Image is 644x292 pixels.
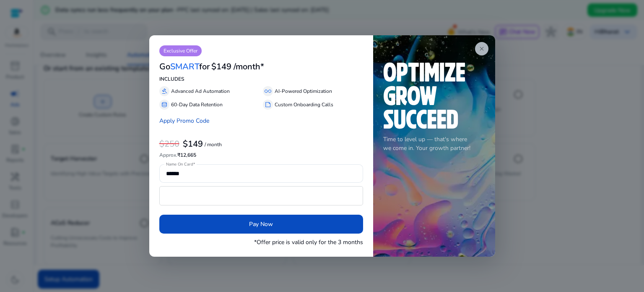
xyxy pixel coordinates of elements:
[275,87,332,95] p: AI-Powered Optimization
[275,101,333,108] p: Custom Onboarding Calls
[159,139,179,149] h3: $250
[170,61,199,72] span: SMART
[159,75,363,83] p: INCLUDES
[166,161,193,167] mat-label: Name On Card
[478,45,485,52] span: close
[211,62,264,72] h3: $149 /month*
[159,152,363,158] h6: ₹12,665
[159,152,177,158] span: Approx.
[383,135,485,153] p: Time to level up — that's where we come in. Your growth partner!
[249,220,273,229] span: Pay Now
[171,101,223,108] p: 60-Day Data Retention
[161,88,168,95] span: gavel
[159,45,202,56] p: Exclusive Offer
[159,62,210,72] h3: Go for
[159,215,363,234] button: Pay Now
[164,187,358,204] iframe: Secure card payment input frame
[265,101,271,108] span: summarize
[265,88,271,95] span: all_inclusive
[159,117,209,125] a: Apply Promo Code
[183,138,203,150] b: $149
[205,142,222,147] p: / month
[161,101,168,108] span: database
[254,238,363,247] p: *Offer price is valid only for the 3 months
[171,87,230,95] p: Advanced Ad Automation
